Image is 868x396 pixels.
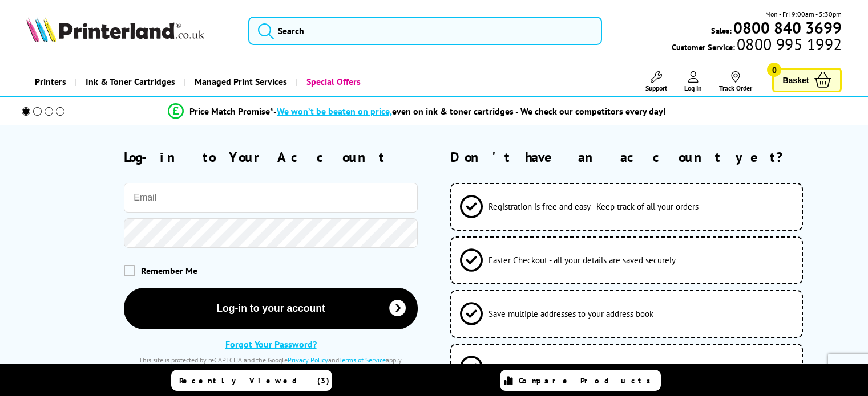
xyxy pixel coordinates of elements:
span: Sales: [711,25,732,36]
input: Email [124,183,418,213]
li: modal_Promise [6,101,828,121]
span: Mon - Fri 9:00am - 5:30pm [765,9,842,19]
a: Track Order [719,71,752,92]
span: Save multiple addresses to your address book [488,308,653,319]
a: Forgot Your Password? [225,338,317,350]
span: Quickly find or re-order your cartridges [488,362,629,373]
span: Basket [782,72,809,88]
b: 0800 840 3699 [733,17,842,38]
a: Managed Print Services [184,67,296,96]
a: Recently Viewed (3) [171,370,332,391]
a: Log In [684,71,702,92]
span: Registration is free and easy - Keep track of all your orders [488,201,699,212]
span: 0800 995 1992 [735,39,842,50]
a: Special Offers [296,67,369,96]
span: Compare Products [519,375,657,386]
a: 0800 840 3699 [732,22,842,33]
a: Basket 0 [772,68,842,92]
a: Support [645,71,667,92]
a: Printers [26,67,75,96]
a: Terms of Service [339,356,386,364]
span: 0 [767,63,781,77]
span: Recently Viewed (3) [179,375,330,386]
div: - even on ink & toner cartridges - We check our competitors every day! [273,105,666,117]
a: Printerland Logo [26,17,234,44]
span: Faster Checkout - all your details are saved securely [488,255,676,266]
span: Customer Service: [672,39,842,52]
div: This site is protected by reCAPTCHA and the Google and apply. [124,356,418,364]
span: Price Match Promise* [189,105,273,117]
h2: Don't have an account yet? [450,148,842,166]
img: Printerland Logo [26,17,204,42]
span: Remember Me [141,265,197,276]
span: Support [645,84,667,92]
a: Privacy Policy [288,356,328,364]
span: We won’t be beaten on price, [277,105,392,117]
span: Log In [684,84,702,92]
h2: Log-in to Your Account [124,148,418,166]
input: Search [248,17,602,45]
a: Compare Products [500,370,661,391]
button: Log-in to your account [124,288,418,329]
span: Ink & Toner Cartridges [86,67,175,96]
a: Ink & Toner Cartridges [75,67,184,96]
